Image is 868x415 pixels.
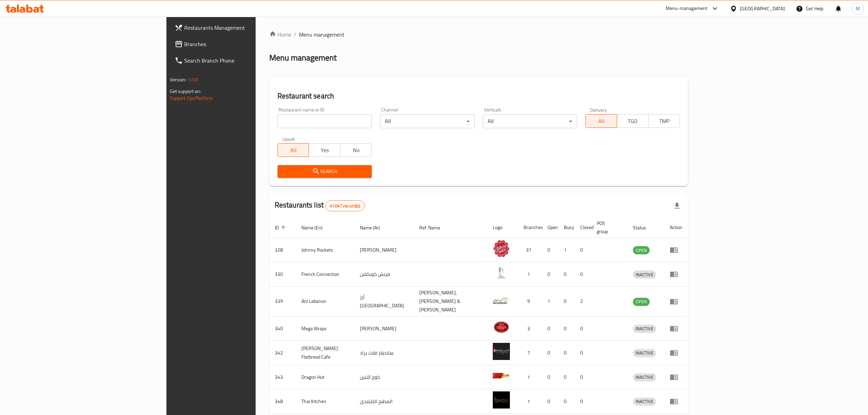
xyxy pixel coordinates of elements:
[184,24,306,32] span: Restaurants Management
[343,145,369,155] span: No
[590,107,607,112] label: Delivery
[542,286,558,317] td: 1
[493,367,510,384] img: Dragon Hut
[354,341,414,365] td: سانديلاز فلات براد
[283,167,366,176] span: Search
[188,75,198,84] span: 1.0.0
[275,200,365,211] h2: Restaurants list
[354,238,414,262] td: [PERSON_NAME]
[575,217,591,238] th: Closed
[296,365,355,389] td: Dragon Hut
[633,325,656,333] span: INACTIVE
[633,349,656,357] span: INACTIVE
[518,286,542,317] td: 9
[414,286,487,317] td: [PERSON_NAME],[PERSON_NAME] & [PERSON_NAME]
[542,341,558,365] td: 0
[483,115,577,128] div: All
[354,262,414,286] td: فرنش كونكشن
[558,217,575,238] th: Busy
[558,365,575,389] td: 0
[542,365,558,389] td: 0
[301,224,331,232] span: Name (En)
[542,389,558,414] td: 0
[633,271,656,279] span: INACTIVE
[493,319,510,336] img: Mega Wraps
[518,238,542,262] td: 37
[277,91,680,101] h2: Restaurant search
[633,246,650,254] span: OPEN
[277,143,309,157] button: All
[542,217,558,238] th: Open
[296,341,355,365] td: [PERSON_NAME] Flatbread Cafe
[518,365,542,389] td: 1
[269,52,337,63] h2: Menu management
[269,30,688,39] nav: breadcrumb
[575,262,591,286] td: 0
[277,165,372,178] button: Search
[354,389,414,414] td: المطبخ التايلندى
[670,324,682,333] div: Menu
[493,391,510,409] img: Thai Kitchen
[309,143,340,157] button: Yes
[340,143,372,157] button: No
[277,115,372,128] input: Search for restaurant name or ID..
[296,286,355,317] td: Arz Lebanon
[670,270,682,278] div: Menu
[360,224,389,232] span: Name (Ar)
[518,317,542,341] td: 3
[518,217,542,238] th: Branches
[633,298,650,306] div: OPEN
[296,238,355,262] td: Johnny Rockets
[856,5,860,12] span: M
[169,19,311,36] a: Restaurants Management
[664,217,688,238] th: Action
[493,292,510,309] img: Arz Lebanon
[419,224,449,232] span: Ref. Name
[669,198,685,214] div: Export file
[585,114,617,128] button: All
[575,238,591,262] td: 0
[487,217,518,238] th: Logo
[493,240,510,257] img: Johnny Rockets
[670,349,682,357] div: Menu
[518,389,542,414] td: 1
[275,224,288,232] span: ID
[380,115,474,128] div: All
[354,365,414,389] td: كوخ التنين
[648,114,680,128] button: TMP
[558,341,575,365] td: 0
[651,116,677,126] span: TMP
[312,145,338,155] span: Yes
[296,389,355,414] td: Thai Kitchen
[575,365,591,389] td: 0
[169,52,311,69] a: Search Branch Phone
[558,389,575,414] td: 0
[620,116,646,126] span: TGO
[325,200,365,211] div: Total records count
[170,87,201,96] span: Get support on:
[170,75,187,84] span: Version:
[633,373,656,381] span: INACTIVE
[354,286,414,317] td: أرز [GEOGRAPHIC_DATA]
[542,317,558,341] td: 0
[633,398,656,406] div: INACTIVE
[597,219,620,236] span: POS group
[558,262,575,286] td: 0
[493,264,510,281] img: French Connection
[518,262,542,286] td: 1
[670,246,682,254] div: Menu
[296,317,355,341] td: Mega Wraps
[740,5,785,12] div: [GEOGRAPHIC_DATA]
[666,4,708,13] div: Menu-management
[670,397,682,405] div: Menu
[518,341,542,365] td: 7
[493,343,510,360] img: Sandella's Flatbread Cafe
[588,116,614,126] span: All
[299,30,344,39] span: Menu management
[558,286,575,317] td: 0
[169,36,311,52] a: Branches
